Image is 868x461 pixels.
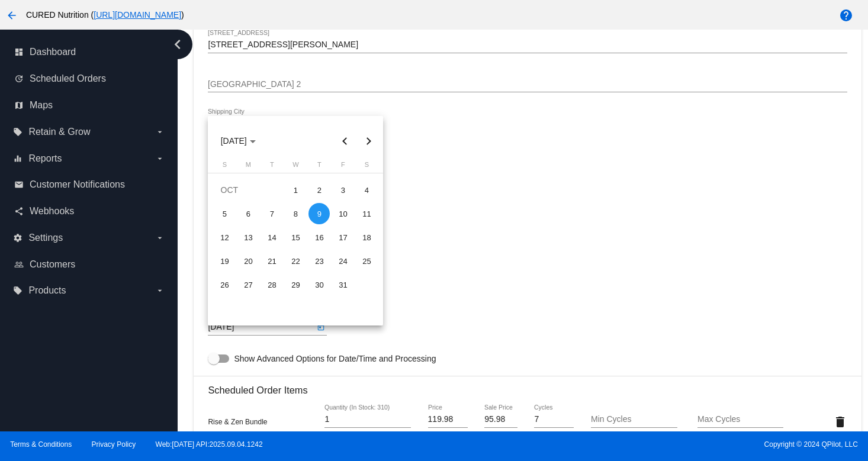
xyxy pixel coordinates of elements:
[284,178,307,202] td: October 1, 2025
[214,274,235,295] div: 26
[261,250,282,272] div: 21
[307,178,331,202] td: October 2, 2025
[213,273,236,296] td: October 26, 2025
[307,249,331,273] td: October 23, 2025
[308,274,330,295] div: 30
[307,161,331,173] th: Thursday
[211,129,265,153] button: Choose month and year
[236,202,260,225] td: October 6, 2025
[214,227,235,248] div: 12
[308,179,330,201] div: 2
[331,178,355,202] td: October 3, 2025
[308,227,330,248] div: 16
[355,202,378,225] td: October 11, 2025
[285,274,306,295] div: 29
[332,203,353,224] div: 10
[355,225,378,249] td: October 18, 2025
[285,179,306,201] div: 1
[331,161,355,173] th: Friday
[331,273,355,296] td: October 31, 2025
[307,202,331,225] td: October 9, 2025
[332,274,353,295] div: 31
[355,249,378,273] td: October 25, 2025
[261,203,282,224] div: 7
[356,227,377,248] div: 18
[260,225,284,249] td: October 14, 2025
[237,227,259,248] div: 13
[332,227,353,248] div: 17
[236,161,260,173] th: Monday
[260,249,284,273] td: October 21, 2025
[213,178,284,202] td: OCT
[284,249,307,273] td: October 22, 2025
[331,225,355,249] td: October 17, 2025
[285,250,306,272] div: 22
[236,249,260,273] td: October 20, 2025
[285,203,306,224] div: 8
[356,250,377,272] div: 25
[356,129,380,153] button: Next month
[213,225,236,249] td: October 12, 2025
[260,161,284,173] th: Tuesday
[261,227,282,248] div: 14
[237,250,259,272] div: 20
[213,161,236,173] th: Sunday
[260,202,284,225] td: October 7, 2025
[331,202,355,225] td: October 10, 2025
[332,250,353,272] div: 24
[261,274,282,295] div: 28
[333,129,356,153] button: Previous month
[284,273,307,296] td: October 29, 2025
[221,136,256,146] span: [DATE]
[213,202,236,225] td: October 5, 2025
[355,178,378,202] td: October 4, 2025
[214,250,235,272] div: 19
[307,225,331,249] td: October 16, 2025
[332,179,353,201] div: 3
[236,225,260,249] td: October 13, 2025
[356,179,377,201] div: 4
[356,203,377,224] div: 11
[284,202,307,225] td: October 8, 2025
[284,161,307,173] th: Wednesday
[237,203,259,224] div: 6
[214,203,235,224] div: 5
[213,249,236,273] td: October 19, 2025
[237,274,259,295] div: 27
[308,203,330,224] div: 9
[236,273,260,296] td: October 27, 2025
[331,249,355,273] td: October 24, 2025
[284,225,307,249] td: October 15, 2025
[307,273,331,296] td: October 30, 2025
[260,273,284,296] td: October 28, 2025
[285,227,306,248] div: 15
[355,161,378,173] th: Saturday
[308,250,330,272] div: 23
